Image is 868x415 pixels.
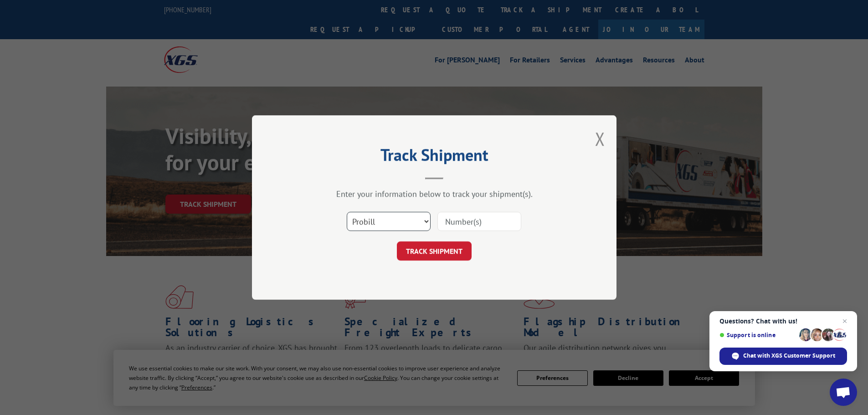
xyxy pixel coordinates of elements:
[719,318,847,325] span: Questions? Chat with us!
[397,241,472,261] button: TRACK SHIPMENT
[719,348,847,365] span: Chat with XGS Customer Support
[719,332,796,338] span: Support is online
[743,352,835,360] span: Chat with XGS Customer Support
[595,127,605,151] button: Close modal
[298,149,571,166] h2: Track Shipment
[437,212,521,231] input: Number(s)
[298,189,571,199] div: Enter your information below to track your shipment(s).
[830,379,857,406] a: Open chat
